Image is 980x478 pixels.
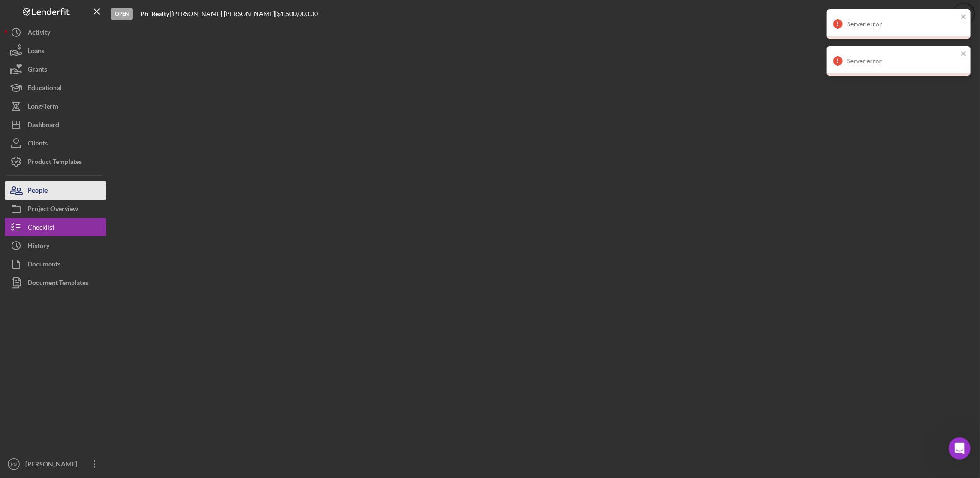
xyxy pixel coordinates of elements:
[7,86,177,191] div: Christina says…
[5,200,106,218] button: Project Overview
[5,79,106,97] button: Educational
[15,266,144,303] div: Hi [PERSON_NAME], sorry I don't have an update yet, but I am following up with our engineering te...
[11,462,17,467] text: PS
[7,191,177,218] div: Paul says…
[28,115,59,136] div: Dashboard
[15,71,144,80] div: [PERSON_NAME]
[7,86,151,183] div: Unfortunately, the project for Phi Realty also won't open for me when I impersonate your account....
[5,181,106,200] button: People
[5,115,106,134] button: Dashboard
[28,42,44,62] div: Loans
[5,97,106,115] button: Long-Term
[158,299,173,314] button: Send a message…
[15,160,144,169] div: Best,
[15,92,144,155] div: Unfortunately, the project for Phi Realty also won't open for me when I impersonate your account....
[7,261,151,308] div: Hi [PERSON_NAME], sorry I don't have an update yet, but I am following up with our engineering te...
[5,23,106,42] button: Activity
[45,12,63,21] p: Active
[28,273,88,294] div: Document Templates
[126,191,177,211] div: Thank you.
[23,455,83,476] div: [PERSON_NAME]
[961,50,967,59] button: close
[171,10,277,18] div: [PERSON_NAME] [PERSON_NAME] |
[44,303,51,310] button: Upload attachment
[28,218,54,239] div: Checklist
[28,255,60,276] div: Documents
[5,273,106,292] button: Document Templates
[6,4,24,21] button: go back
[45,5,105,12] h1: [PERSON_NAME]
[28,152,82,173] div: Product Templates
[15,12,144,57] div: I appreciate your patience! Let me take a look at your account and investigate. Will you be able ...
[28,23,50,44] div: Activity
[140,10,169,18] b: Phi Realty
[5,134,106,152] button: Clients
[26,5,41,20] img: Profile image for Christina
[5,455,106,473] button: PS[PERSON_NAME]
[847,57,958,65] div: Server error
[132,218,177,239] div: Update??
[28,60,47,81] div: Grants
[140,10,171,18] div: |
[5,152,106,171] button: Product Templates
[961,13,967,22] button: close
[28,181,48,202] div: People
[7,261,177,328] div: Christina says…
[29,303,36,310] button: Gif picker
[134,196,170,206] div: Thank you.
[139,224,170,233] div: Update??
[7,218,177,246] div: Paul says…
[111,8,133,20] div: Open
[28,134,48,155] div: Clients
[847,20,958,28] div: Server error
[28,200,78,220] div: Project Overview
[28,97,58,118] div: Long-Term
[5,236,106,255] button: History
[5,42,106,60] button: Loans
[8,283,177,299] textarea: Message…
[14,303,22,310] button: Emoji picker
[277,10,321,18] div: $1,500,000.00
[5,218,106,236] button: Checklist
[161,4,179,21] button: Home
[5,255,106,273] button: Documents
[5,60,106,79] button: Grants
[28,236,49,257] div: History
[15,61,144,71] div: Best,
[28,79,62,99] div: Educational
[15,169,144,178] div: [PERSON_NAME]
[949,437,971,460] iframe: Intercom live chat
